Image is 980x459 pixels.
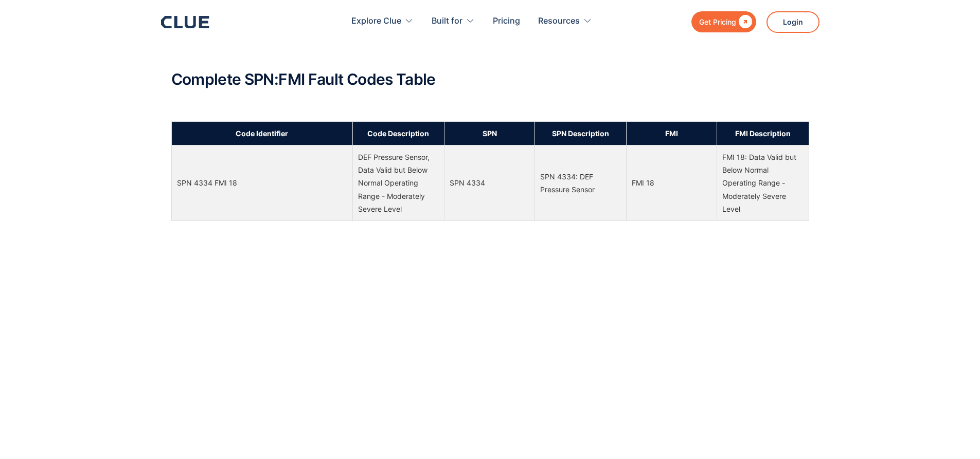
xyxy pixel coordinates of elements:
[538,5,580,38] div: Resources
[171,47,809,60] p: ‍
[717,121,809,145] th: FMI Description
[699,15,736,28] div: Get Pricing
[736,15,752,28] div: 
[171,121,352,145] th: Code Identifier
[432,5,475,38] div: Built for
[171,71,809,88] h2: Complete SPN:FMI Fault Codes Table
[717,145,809,221] td: FMI 18: Data Valid but Below Normal Operating Range - Moderately Severe Level
[352,121,444,145] th: Code Description
[493,5,520,38] a: Pricing
[767,11,819,33] a: Login
[351,5,401,38] div: Explore Clue
[358,151,439,215] div: DEF Pressure Sensor, Data Valid but Below Normal Operating Range - Moderately Severe Level
[171,145,352,221] td: SPN 4334 FMI 18
[535,145,627,221] td: SPN 4334: DEF Pressure Sensor
[351,5,414,38] div: Explore Clue
[535,121,627,145] th: SPN Description
[444,145,534,221] td: SPN 4334
[538,5,592,38] div: Resources
[627,121,717,145] th: FMI
[432,5,462,38] div: Built for
[627,145,717,221] td: FMI 18
[691,11,756,32] a: Get Pricing
[171,98,809,111] p: ‍
[444,121,534,145] th: SPN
